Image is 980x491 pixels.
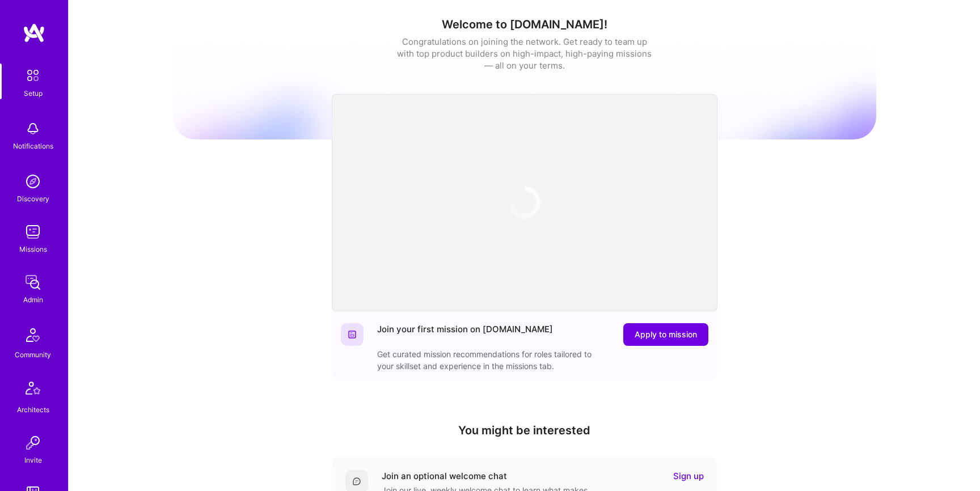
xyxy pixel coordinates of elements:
[508,185,542,219] img: loading
[19,376,47,404] img: Architects
[397,36,652,71] div: Congratulations on joining the network. Get ready to team up with top product builders on high-im...
[332,424,717,437] h4: You might be interested
[22,271,44,294] img: admin teamwork
[13,140,53,152] div: Notifications
[382,470,507,482] div: Join an optional welcome chat
[673,470,704,482] a: Sign up
[623,323,708,346] button: Apply to mission
[635,329,697,340] span: Apply to mission
[377,348,604,372] div: Get curated mission recommendations for roles tailored to your skillset and experience in the mis...
[19,243,47,255] div: Missions
[23,23,45,43] img: logo
[22,431,44,454] img: Invite
[22,117,44,140] img: bell
[24,454,42,466] div: Invite
[21,64,45,87] img: setup
[22,170,44,193] img: discovery
[377,323,553,346] div: Join your first mission on [DOMAIN_NAME]
[348,330,357,339] img: Website
[173,18,876,31] h1: Welcome to [DOMAIN_NAME]!
[17,404,49,416] div: Architects
[332,94,717,311] iframe: video
[19,321,47,349] img: Community
[24,87,43,99] div: Setup
[23,294,43,306] div: Admin
[15,349,51,361] div: Community
[22,221,44,243] img: teamwork
[352,477,361,486] img: Comment
[17,193,49,205] div: Discovery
